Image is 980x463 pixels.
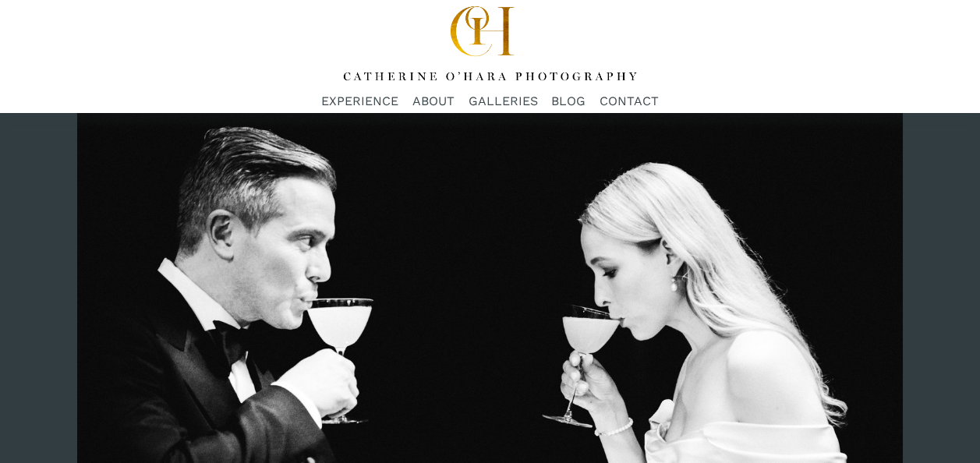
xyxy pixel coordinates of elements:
[321,90,398,111] a: EXPERIENCE
[469,90,538,111] a: folder dropdown
[551,90,586,111] a: BLOG
[469,92,538,111] span: GALLERIES
[412,90,455,111] a: folder dropdown
[412,92,455,111] span: ABOUT
[338,1,642,90] img: Catherine O&#39;Hara Photography - Wedding Photographer
[600,90,659,111] a: CONTACT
